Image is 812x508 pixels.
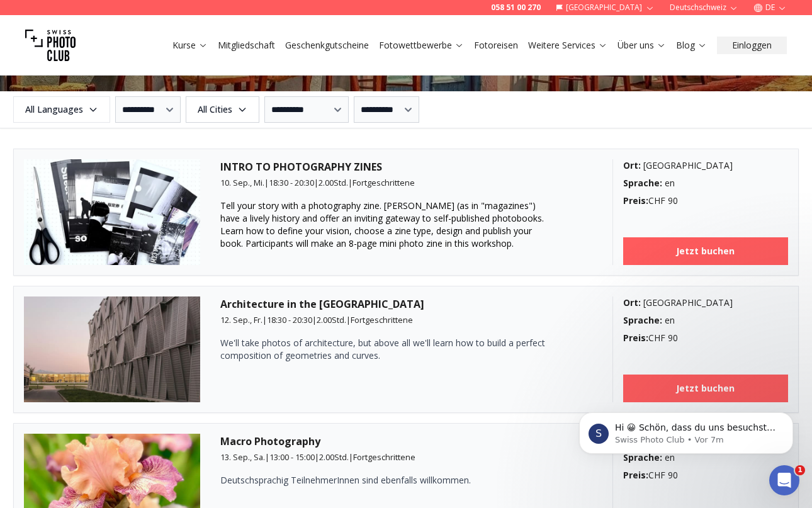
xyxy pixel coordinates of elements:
[523,37,612,54] button: Weitere Services
[374,37,469,54] button: Fotowettbewerbe
[352,177,415,188] span: Fortgeschrittene
[319,177,348,188] span: 2.00 Std.
[353,451,415,463] span: Fortgeschrittene
[213,37,280,54] button: Mitgliedschaft
[379,39,464,52] a: Fotowettbewerbe
[560,386,812,474] iframe: Intercom notifications Nachricht
[676,245,735,257] b: Jetzt buchen
[623,469,648,481] b: Preis :
[623,332,648,344] b: Preis :
[24,296,200,402] img: Architecture in the Rolex Learning Center
[13,96,110,123] button: All Languages
[668,332,678,344] span: 90
[167,37,213,54] button: Kurse
[15,98,108,121] span: All Languages
[623,314,662,326] b: Sprache :
[269,451,315,463] span: 13:00 - 15:00
[220,296,592,312] h3: Architecture in the [GEOGRAPHIC_DATA]
[220,474,548,487] p: Deutschsprachig TeilnehmerInnen sind ebenfalls willkommen.
[623,375,789,402] a: Jetzt buchen
[220,177,264,188] span: 10. Sep., Mi.
[623,177,662,189] b: Sprache :
[623,237,789,265] a: Jetzt buchen
[676,39,707,52] a: Blog
[717,37,787,54] button: Einloggen
[623,195,648,206] b: Preis :
[351,314,413,325] span: Fortgeschrittene
[623,469,789,482] div: CHF
[172,39,208,52] a: Kurse
[220,159,592,174] h3: INTRO TO PHOTOGRAPHY ZINES
[623,332,789,344] div: CHF
[612,37,671,54] button: Über uns
[668,469,678,481] span: 90
[267,314,312,325] span: 18:30 - 20:30
[528,39,607,52] a: Weitere Services
[623,296,641,308] b: Ort :
[319,451,349,463] span: 2.00 Std.
[220,200,544,249] span: Tell your story with a photography zine. [PERSON_NAME] (as in "magazines") have a lively history ...
[491,3,541,13] a: 058 51 00 270
[280,37,374,54] button: Geschenkgutscheine
[220,451,415,463] small: | | |
[623,314,789,327] div: en
[469,37,523,54] button: Fotoreisen
[24,159,200,265] img: INTRO TO PHOTOGRAPHY ZINES
[218,39,275,52] a: Mitgliedschaft
[220,314,413,325] small: | | |
[474,39,518,52] a: Fotoreisen
[25,20,76,71] img: Swiss photo club
[317,314,346,325] span: 2.00 Std.
[269,177,314,188] span: 18:30 - 20:30
[220,337,548,362] p: We'll take photos of architecture, but above all we'll learn how to build a perfect composition o...
[220,451,265,463] span: 13. Sep., Sa.
[285,39,369,52] a: Geschenkgutscheine
[186,96,259,123] button: All Cities
[220,434,592,449] h3: Macro Photography
[623,195,789,207] div: CHF
[617,39,666,52] a: Über uns
[623,296,789,309] div: [GEOGRAPHIC_DATA]
[623,159,789,172] div: [GEOGRAPHIC_DATA]
[671,37,712,54] button: Blog
[769,465,799,495] iframe: Intercom live chat
[188,98,257,121] span: All Cities
[623,159,641,171] b: Ort :
[668,195,678,206] span: 90
[220,314,262,325] span: 12. Sep., Fr.
[623,177,789,189] div: en
[220,177,415,188] small: | | |
[676,382,735,395] b: Jetzt buchen
[795,465,805,475] span: 1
